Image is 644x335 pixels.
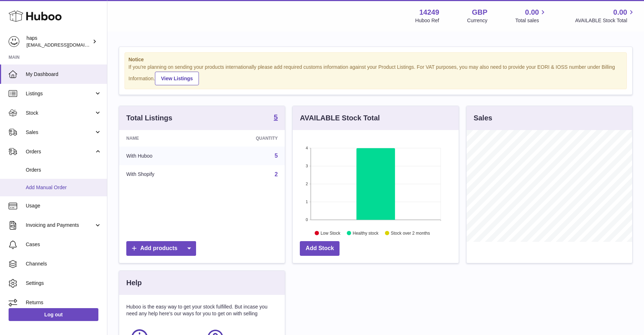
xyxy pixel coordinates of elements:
a: Log out [9,308,98,321]
span: 0.00 [525,8,539,17]
span: Settings [26,280,102,287]
span: Listings [26,90,94,97]
a: Add products [126,241,196,256]
span: Orders [26,167,102,173]
h3: Total Listings [126,113,172,123]
text: 4 [306,146,308,150]
a: 0.00 Total sales [515,8,547,24]
th: Quantity [209,130,285,147]
div: Huboo Ref [415,17,439,24]
p: Huboo is the easy way to get your stock fulfilled. But incase you need any help here's our ways f... [126,303,278,317]
img: hello@gethaps.co.uk [9,36,19,47]
h3: Sales [474,113,492,123]
text: 1 [306,200,308,204]
span: Usage [26,202,102,209]
span: 0.00 [613,8,627,17]
span: AVAILABLE Stock Total [575,17,635,24]
strong: 14249 [419,8,439,17]
span: Cases [26,241,102,248]
span: Add Manual Order [26,184,102,191]
span: My Dashboard [26,71,102,78]
th: Name [119,130,209,147]
div: haps [26,35,91,48]
div: Currency [467,17,488,24]
span: Orders [26,148,94,155]
text: Stock over 2 months [391,230,430,235]
a: 0.00 AVAILABLE Stock Total [575,8,635,24]
h3: Help [126,278,142,288]
strong: 5 [274,114,278,121]
span: Returns [26,299,102,306]
text: Healthy stock [353,230,379,235]
span: Total sales [515,17,547,24]
td: With Huboo [119,147,209,165]
text: 0 [306,217,308,222]
div: If you're planning on sending your products internationally please add required customs informati... [128,64,623,85]
span: Channels [26,260,102,267]
text: 2 [306,182,308,186]
a: Add Stock [300,241,340,256]
strong: GBP [472,8,487,17]
span: Sales [26,129,94,136]
span: Stock [26,110,94,116]
span: [EMAIL_ADDRESS][DOMAIN_NAME] [26,42,105,48]
a: 2 [274,171,278,177]
h3: AVAILABLE Stock Total [300,113,380,123]
a: 5 [274,114,278,122]
text: 3 [306,164,308,168]
text: Low Stock [321,230,341,235]
td: With Shopify [119,165,209,184]
strong: Notice [128,56,623,63]
a: 5 [274,153,278,159]
a: View Listings [155,72,199,85]
span: Invoicing and Payments [26,222,94,229]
